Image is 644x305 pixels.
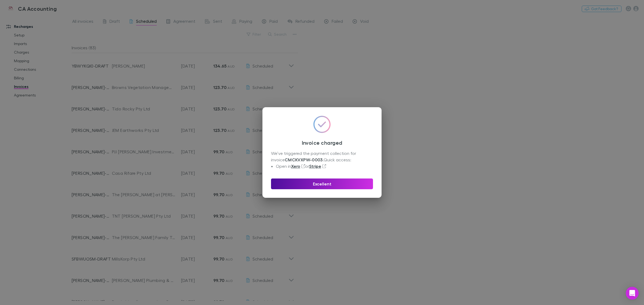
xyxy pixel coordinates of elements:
[276,163,373,169] li: Open in or
[271,178,373,189] button: Excellent
[626,287,639,300] div: Open Intercom Messenger
[291,163,300,169] a: Xero
[309,163,321,169] a: Stripe
[313,116,331,133] img: GradientCheckmarkIcon.svg
[271,150,373,169] div: We’ve triggered the payment collection for invoice . Quick access:
[271,139,373,146] h3: Invoice charged
[285,157,323,162] strong: CMCKVXPW-0003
